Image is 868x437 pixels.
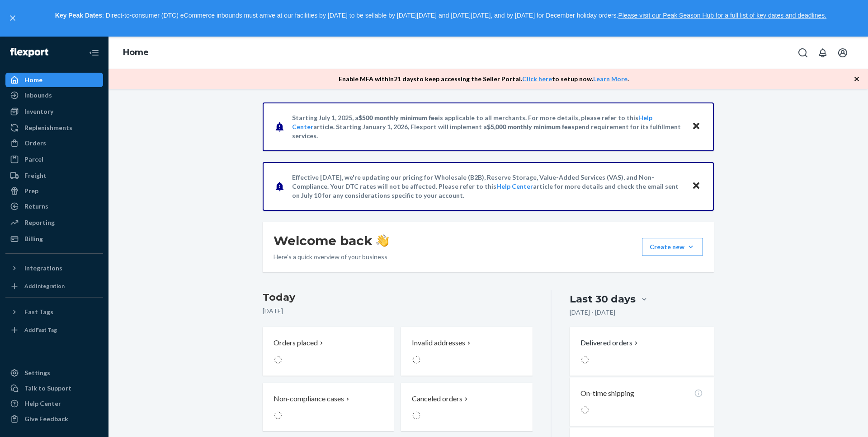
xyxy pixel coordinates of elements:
div: Give Feedback [24,414,68,423]
strong: Key Peak Dates [55,12,102,19]
button: Open notifications [814,44,832,62]
button: Close [690,180,702,193]
a: Add Integration [5,279,103,293]
ol: breadcrumbs [116,40,156,66]
p: Canceled orders [412,394,462,404]
button: Open account menu [834,44,852,62]
div: Last 30 days [570,292,636,306]
div: Add Fast Tag [24,326,57,334]
button: Talk to Support [5,381,103,395]
a: Click here [522,75,552,83]
a: Home [5,73,103,87]
a: Replenishments [5,121,103,135]
p: Orders placed [274,338,318,348]
a: Freight [5,168,103,183]
div: Inbounds [24,91,52,100]
a: Add Fast Tag [5,323,103,337]
h1: Welcome back [274,232,389,249]
div: Fast Tags [24,307,53,316]
div: Help Center [24,399,61,408]
div: Prep [24,186,38,195]
a: Billing [5,232,103,246]
button: close, [8,14,17,23]
p: Effective [DATE], we're updating our pricing for Wholesale (B2B), Reserve Storage, Value-Added Se... [292,173,683,200]
a: Returns [5,199,103,214]
button: Fast Tags [5,305,103,319]
div: Replenishments [24,123,72,132]
a: Home [123,47,149,57]
p: Starting July 1, 2025, a is applicable to all merchants. For more details, please refer to this a... [292,113,683,140]
div: Billing [24,234,43,243]
div: Talk to Support [24,384,71,393]
div: Home [24,75,42,84]
p: [DATE] [263,307,533,316]
span: $5,000 monthly minimum fee [487,123,571,130]
p: : Direct-to-consumer (DTC) eCommerce inbounds must arrive at our facilities by [DATE] to be sella... [22,8,860,23]
button: Open Search Box [794,44,812,62]
a: Parcel [5,152,103,167]
a: Help Center [292,114,652,130]
a: Prep [5,184,103,198]
button: Delivered orders [580,338,640,348]
button: Invalid addresses [401,327,532,376]
div: Freight [24,171,47,180]
a: Learn More [593,75,627,83]
p: Invalid addresses [412,338,465,348]
p: Enable MFA within 21 days to keep accessing the Seller Portal. to setup now. . [339,74,629,84]
div: Reporting [24,218,55,227]
button: Non-compliance cases [263,383,394,432]
div: Returns [24,202,48,211]
a: Orders [5,136,103,150]
span: Support [19,6,52,14]
p: On-time shipping [580,388,634,399]
span: $500 monthly minimum fee [359,114,438,121]
img: Flexport logo [10,48,48,57]
a: Settings [5,366,103,380]
button: Create new [642,238,703,256]
p: Here’s a quick overview of your business [274,252,389,261]
div: Settings [24,368,50,377]
a: Inventory [5,104,103,119]
a: Help Center [5,396,103,411]
button: Close [690,120,702,133]
p: Non-compliance cases [274,394,344,404]
button: Orders placed [263,327,394,376]
img: hand-wave emoji [376,234,389,247]
button: Give Feedback [5,412,103,426]
div: Add Integration [24,282,65,290]
button: Integrations [5,261,103,275]
div: Orders [24,139,46,148]
button: Canceled orders [401,383,532,432]
p: [DATE] - [DATE] [570,308,615,317]
a: Reporting [5,215,103,230]
a: Inbounds [5,88,103,102]
div: Inventory [24,107,53,116]
a: Please visit our Peak Season Hub for a full list of key dates and deadlines. [618,12,826,19]
div: Parcel [24,155,43,164]
button: Close Navigation [85,44,103,62]
div: Integrations [24,264,62,273]
a: Help Center [496,182,533,190]
h3: Today [263,290,533,305]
